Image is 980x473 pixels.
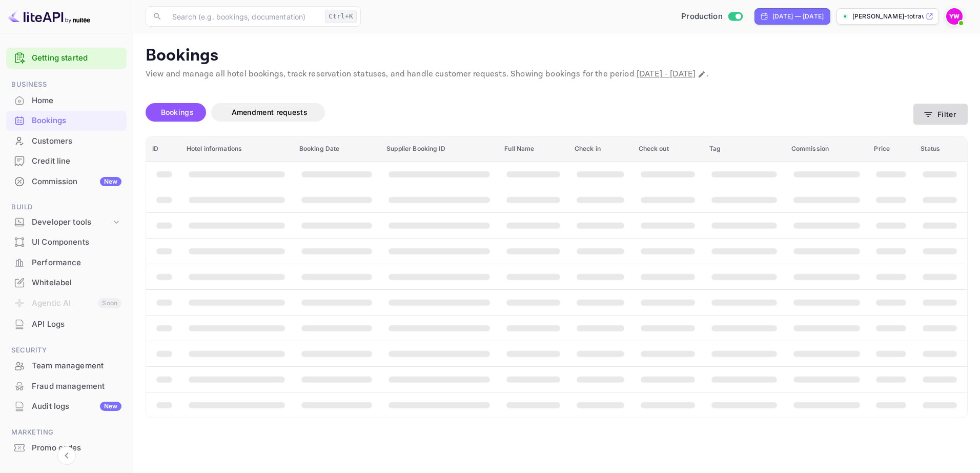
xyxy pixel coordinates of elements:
th: Price [868,136,914,162]
div: New [100,177,121,186]
a: Audit logsNew [6,397,127,416]
div: Home [32,95,121,107]
div: Whitelabel [32,277,121,289]
th: Commission [785,136,868,162]
a: CommissionNew [6,172,127,191]
th: Supplier Booking ID [380,136,498,162]
a: UI Components [6,232,127,251]
a: Customers [6,131,127,150]
th: Tag [703,136,785,162]
div: Customers [32,135,121,147]
a: Home [6,91,127,110]
div: Developer tools [32,216,111,228]
th: Hotel informations [180,136,293,162]
span: Marketing [6,427,127,438]
div: Team management [6,356,127,376]
th: Full Name [498,136,568,162]
div: Audit logs [32,401,121,412]
div: Commission [32,176,121,188]
a: Credit line [6,151,127,170]
a: Performance [6,253,127,272]
a: Bookings [6,111,127,130]
div: Bookings [32,115,121,127]
div: Ctrl+K [325,10,357,23]
button: Filter [913,104,968,125]
a: API Logs [6,314,127,333]
div: Getting started [6,48,127,69]
div: Fraud management [32,381,121,392]
div: account-settings tabs [146,103,913,122]
div: Developer tools [6,213,127,231]
div: Promo codes [6,438,127,458]
a: Promo codes [6,438,127,457]
div: Switch to Sandbox mode [677,11,746,23]
div: CommissionNew [6,172,127,192]
span: Security [6,345,127,356]
button: Change date range [697,69,707,80]
div: Audit logsNew [6,397,127,417]
img: LiteAPI logo [8,8,90,25]
div: New [100,402,121,411]
th: Booking Date [293,136,380,162]
button: Collapse navigation [57,446,76,465]
div: Performance [6,253,127,273]
a: Whitelabel [6,273,127,292]
p: [PERSON_NAME]-totravel... [852,12,924,21]
span: Build [6,202,127,213]
span: [DATE] - [DATE] [637,69,696,80]
span: Business [6,79,127,90]
a: Team management [6,356,127,375]
a: Getting started [32,52,121,64]
div: API Logs [6,314,127,334]
input: Search (e.g. bookings, documentation) [166,6,321,27]
div: UI Components [6,232,127,252]
p: View and manage all hotel bookings, track reservation statuses, and handle customer requests. Sho... [146,68,968,81]
div: Promo codes [32,442,121,454]
div: Team management [32,360,121,372]
div: API Logs [32,319,121,330]
div: Whitelabel [6,273,127,293]
div: Performance [32,257,121,269]
th: Status [914,136,967,162]
div: Home [6,91,127,111]
div: Fraud management [6,377,127,397]
span: Amendment requests [232,108,308,116]
img: Yahav Winkler [946,8,963,25]
th: Check out [632,136,703,162]
th: Check in [568,136,632,162]
table: booking table [146,136,967,418]
th: ID [146,136,180,162]
span: Production [681,11,723,23]
div: UI Components [32,236,121,248]
div: Bookings [6,111,127,131]
div: [DATE] — [DATE] [772,12,824,21]
span: Bookings [161,108,194,116]
div: Credit line [6,151,127,171]
div: Customers [6,131,127,151]
a: Fraud management [6,377,127,396]
p: Bookings [146,46,968,66]
div: Credit line [32,155,121,167]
